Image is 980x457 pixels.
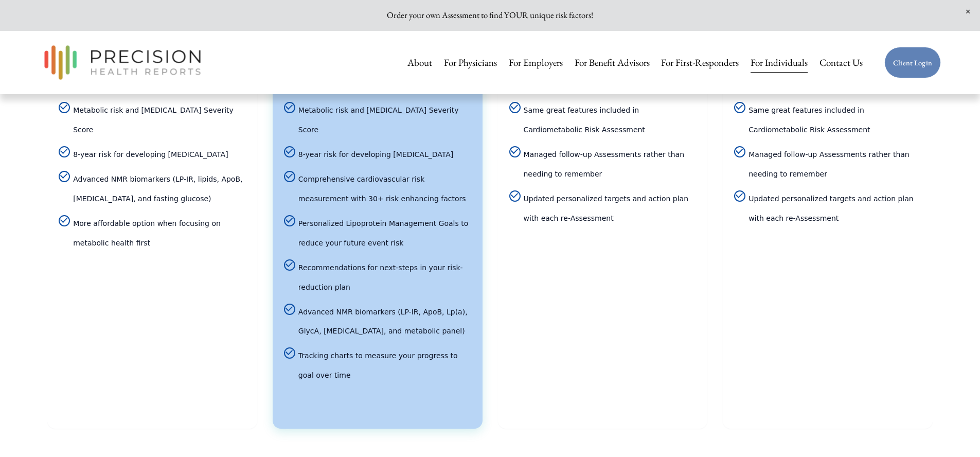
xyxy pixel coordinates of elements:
span: Advanced NMR biomarkers (LP-IR, ApoB, Lp(a), GlycA, [MEDICAL_DATA], and metabolic panel) [298,303,471,342]
a: About [407,52,432,74]
span: Metabolic risk and [MEDICAL_DATA] Severity Score [298,101,471,140]
a: For First-Responders [661,52,739,74]
span: Advanced NMR biomarkers (LP-IR, lipids, ApoB, [MEDICAL_DATA], and fasting glucose) [73,170,246,209]
span: 8-year risk for developing [MEDICAL_DATA] [298,145,471,165]
span: Same great features included in Cardiometabolic Risk Assessment [749,101,921,140]
a: For Employers [509,52,563,74]
a: For Individuals [751,52,808,74]
span: Updated personalized targets and action plan with each re-Assessment [524,189,697,228]
span: Updated personalized targets and action plan with each re-Assessment [749,189,921,228]
span: Recommendations for next-steps in your risk-reduction plan [298,258,471,297]
span: Managed follow-up Assessments rather than needing to remember [749,145,921,184]
a: For Physicians [444,52,497,74]
iframe: Chat Widget [795,325,980,457]
a: Contact Us [819,52,863,74]
a: For Benefit Advisors [575,52,650,74]
span: Managed follow-up Assessments rather than needing to remember [524,145,697,184]
span: More affordable option when focusing on metabolic health first [73,214,246,253]
span: Same great features included in Cardiometabolic Risk Assessment [524,101,697,140]
a: Client Login [884,47,941,79]
span: Personalized Lipoprotein Management Goals to reduce your future event risk [298,214,471,253]
span: Tracking charts to measure your progress to goal over time [298,346,471,385]
span: Metabolic risk and [MEDICAL_DATA] Severity Score [73,101,246,140]
span: 8-year risk for developing [MEDICAL_DATA] [73,145,246,165]
img: Precision Health Reports [39,41,206,84]
span: Comprehensive cardiovascular risk measurement with 30+ risk enhancing factors [298,170,471,209]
